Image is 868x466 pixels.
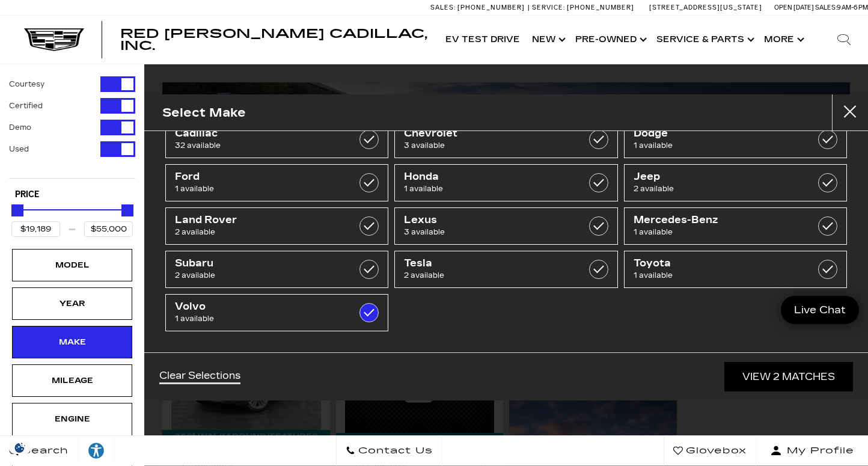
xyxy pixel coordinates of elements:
div: Explore your accessibility options [78,442,114,460]
div: EngineEngine [12,403,132,435]
a: Glovebox [664,436,756,466]
button: Open user profile menu [756,436,868,466]
a: Volvo1 available [165,294,388,331]
div: Engine [42,412,102,426]
span: Open [DATE] [774,4,814,11]
span: Search [19,443,69,459]
span: 9 AM-6 PM [837,4,868,11]
button: close [832,94,868,130]
a: EV Test Drive [439,16,526,64]
a: Lexus3 available [394,207,617,245]
label: Demo [9,121,31,133]
a: Red [PERSON_NAME] Cadillac, Inc. [120,28,427,52]
span: Lexus [404,214,577,226]
a: Contact Us [336,436,442,466]
a: Explore your accessibility options [78,436,115,466]
div: MakeMake [12,326,132,358]
span: Toyota [634,257,807,269]
span: Sales: [815,4,837,11]
a: Live Chat [781,296,859,324]
div: Mileage [42,374,102,387]
span: Service: [532,4,565,11]
span: Sales: [430,4,456,11]
span: 2 available [175,226,348,238]
div: Search [820,16,868,64]
span: My Profile [782,443,854,459]
span: [PHONE_NUMBER] [567,4,634,11]
a: New [526,16,569,64]
span: Honda [404,171,577,183]
img: Opt-Out Icon [6,441,34,454]
span: Tesla [404,257,577,269]
span: Volvo [175,301,348,313]
label: Certified [9,100,43,112]
a: Toyota1 available [624,251,847,288]
div: Price [11,200,133,237]
a: Subaru2 available [165,251,388,288]
span: Dodge [634,127,807,139]
span: Subaru [175,257,348,269]
a: Honda1 available [394,164,617,201]
a: Clear Selections [159,370,240,384]
span: Red [PERSON_NAME] Cadillac, Inc. [120,26,427,53]
span: 2 available [175,269,348,281]
span: Ford [175,171,348,183]
a: Sales: [PHONE_NUMBER] [430,4,528,11]
input: Minimum [11,221,60,237]
div: Make [42,336,102,349]
div: Model [42,259,102,272]
section: Click to Open Cookie Consent Modal [6,441,34,454]
span: 1 available [175,183,348,195]
span: 1 available [404,183,577,195]
button: More [758,16,808,64]
span: 1 available [634,226,807,238]
div: Minimum Price [11,204,23,216]
span: Live Chat [788,303,852,317]
a: Tesla2 available [394,251,617,288]
span: 32 available [175,139,348,152]
a: Pre-Owned [569,16,650,64]
span: Mercedes-Benz [634,214,807,226]
div: Maximum Price [121,204,133,216]
span: 1 available [634,269,807,281]
a: Mercedes-Benz1 available [624,207,847,245]
div: ModelModel [12,249,132,281]
span: [PHONE_NUMBER] [457,4,525,11]
span: Land Rover [175,214,348,226]
img: Cadillac Dark Logo with Cadillac White Text [24,28,84,51]
div: Filter by Vehicle Type [9,76,135,178]
div: YearYear [12,287,132,320]
h5: Price [15,189,129,200]
span: Glovebox [683,443,747,459]
div: MileageMileage [12,364,132,397]
div: Year [42,297,102,310]
span: 1 available [175,313,348,325]
span: 3 available [404,139,577,152]
label: Used [9,143,29,155]
a: Chevrolet3 available [394,121,617,158]
span: Contact Us [355,443,433,459]
a: Dodge1 available [624,121,847,158]
a: Ford1 available [165,164,388,201]
a: Jeep2 available [624,164,847,201]
span: 2 available [634,183,807,195]
span: 1 available [634,139,807,152]
a: Land Rover2 available [165,207,388,245]
span: 2 available [404,269,577,281]
input: Maximum [84,221,133,237]
span: Cadillac [175,127,348,139]
h2: Select Make [162,103,246,123]
span: Chevrolet [404,127,577,139]
span: Jeep [634,171,807,183]
a: [STREET_ADDRESS][US_STATE] [649,4,762,11]
a: Cadillac32 available [165,121,388,158]
span: 3 available [404,226,577,238]
a: Service: [PHONE_NUMBER] [528,4,637,11]
a: Service & Parts [650,16,758,64]
a: View 2 Matches [724,362,853,391]
label: Courtesy [9,78,44,90]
